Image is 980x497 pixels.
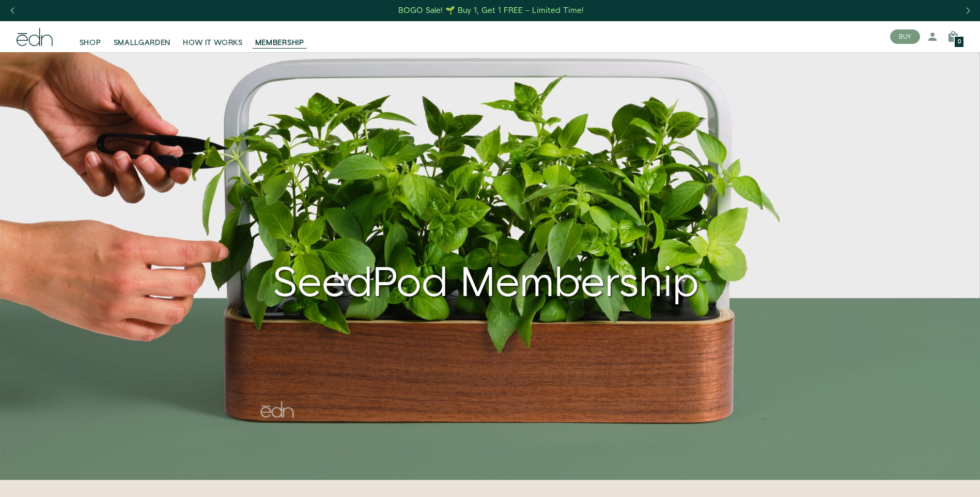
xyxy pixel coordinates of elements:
[249,25,310,48] a: MEMBERSHIP
[900,466,970,492] iframe: Opens a widget where you can find more information
[73,25,107,48] a: SHOP
[114,38,171,48] span: SMALLGARDEN
[107,25,177,48] a: SMALLGARDEN
[80,38,101,48] span: SHOP
[255,38,304,48] span: MEMBERSHIP
[17,235,955,309] div: SeedPod Membership
[177,25,248,48] a: HOW IT WORKS
[183,38,242,48] span: HOW IT WORKS
[958,39,961,45] span: 0
[397,3,585,19] a: BOGO Sale! 🌱 Buy 1, Get 1 FREE – Limited Time!
[398,5,584,16] div: BOGO Sale! 🌱 Buy 1, Get 1 FREE – Limited Time!
[890,29,920,44] button: BUY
